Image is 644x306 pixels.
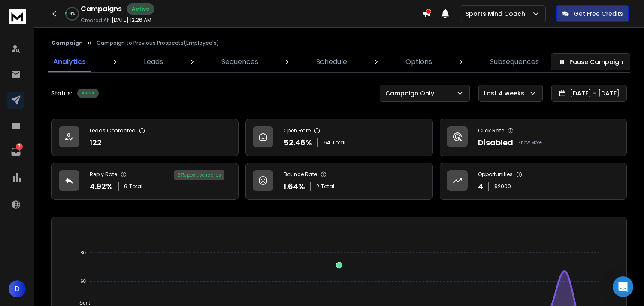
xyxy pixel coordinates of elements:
[613,276,633,297] div: Open Intercom Messenger
[80,250,85,255] tspan: 80
[127,3,154,15] div: Active
[77,89,99,98] div: Active
[7,143,24,160] a: 7
[324,139,330,146] span: 64
[124,183,127,190] span: 6
[73,300,90,306] span: Sent
[551,85,627,102] button: [DATE] - [DATE]
[400,52,437,72] a: Options
[90,181,113,193] p: 4.92 %
[485,52,544,72] a: Subsequences
[284,181,305,193] p: 1.64 %
[174,170,224,180] div: 67 % positive replies
[216,52,263,72] a: Sequences
[466,9,529,18] p: Sports Mind Coach
[53,57,86,67] p: Analytics
[129,183,142,190] span: Total
[440,119,627,156] a: Click RateDisabledKnow More
[70,11,75,16] p: 4 %
[245,163,432,200] a: Bounce Rate1.64%2Total
[221,57,258,67] p: Sequences
[81,17,110,24] p: Created At:
[245,119,432,156] a: Open Rate52.46%64Total
[385,89,438,98] p: Campaign Only
[440,163,627,200] a: Opportunities4$2000
[81,4,122,14] h1: Campaigns
[16,143,23,150] p: 7
[51,163,239,200] a: Reply Rate4.92%6Total67% positive replies
[97,40,219,46] p: Campaign to Previous Prospects(Employee's)
[90,127,136,134] p: Leads Contacted
[321,183,334,190] span: Total
[478,171,513,178] p: Opportunities
[518,139,542,146] p: Know More
[405,57,432,67] p: Options
[574,9,623,18] p: Get Free Credits
[90,171,117,178] p: Reply Rate
[80,278,85,284] tspan: 60
[316,57,347,67] p: Schedule
[478,127,504,134] p: Click Rate
[316,183,319,190] span: 2
[551,53,630,70] button: Pause Campaign
[284,127,311,134] p: Open Rate
[112,17,151,24] p: [DATE] 12:26 AM
[51,40,83,46] button: Campaign
[139,52,168,72] a: Leads
[90,137,102,149] p: 122
[9,280,26,297] button: D
[478,181,483,193] p: 4
[484,89,528,98] p: Last 4 weeks
[144,57,163,67] p: Leads
[332,139,345,146] span: Total
[284,137,312,149] p: 52.46 %
[284,171,317,178] p: Bounce Rate
[51,89,72,98] p: Status:
[556,5,629,22] button: Get Free Credits
[478,137,513,149] p: Disabled
[9,9,26,24] img: logo
[494,183,511,190] p: $ 2000
[51,119,239,156] a: Leads Contacted122
[48,52,91,72] a: Analytics
[490,57,539,67] p: Subsequences
[311,52,352,72] a: Schedule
